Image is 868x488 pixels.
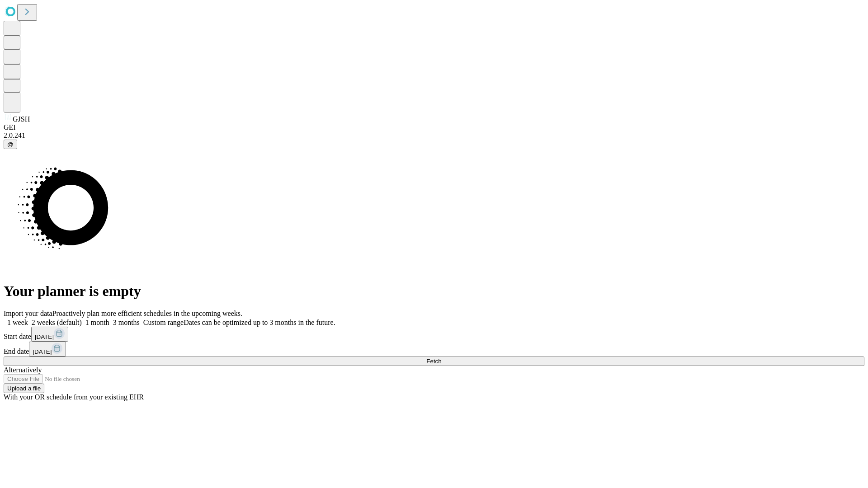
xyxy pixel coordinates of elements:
button: @ [4,140,17,149]
span: Fetch [426,358,441,365]
span: 1 month [85,319,109,326]
button: Fetch [4,357,864,366]
span: @ [7,141,14,148]
span: [DATE] [35,333,54,340]
div: End date [4,342,864,357]
div: 2.0.241 [4,131,864,140]
span: GJSH [13,115,30,123]
div: Start date [4,327,864,342]
button: [DATE] [31,327,68,342]
span: 1 week [7,319,28,326]
span: With your OR schedule from your existing EHR [4,393,144,401]
span: Alternatively [4,366,42,374]
span: 3 months [113,319,140,326]
span: 2 weeks (default) [32,319,82,326]
div: GEI [4,123,864,131]
button: Upload a file [4,384,44,393]
h1: Your planner is empty [4,283,864,300]
span: Proactively plan more efficient schedules in the upcoming weeks. [52,310,242,317]
span: Dates can be optimized up to 3 months in the future. [184,319,335,326]
button: [DATE] [29,342,66,357]
span: Import your data [4,310,52,317]
span: Custom range [143,319,184,326]
span: [DATE] [33,348,52,355]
